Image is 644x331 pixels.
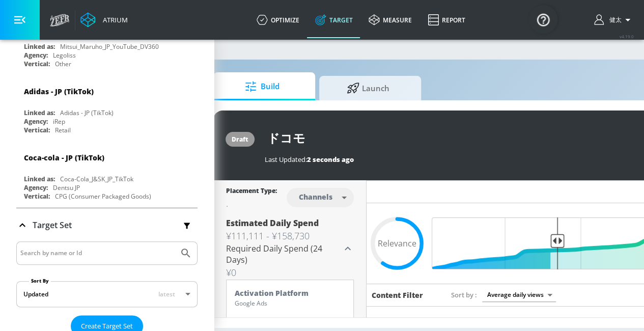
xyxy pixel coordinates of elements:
div: Other [55,60,71,68]
div: Updated [23,290,48,298]
div: Linked as: [24,42,55,51]
div: Estimated Daily Spend¥111,111 - ¥158,730Required Daily Spend (24 Days)¥0 [226,217,354,280]
a: optimize [248,2,307,38]
strong: Gender [309,317,335,326]
div: Vertical: [24,60,50,68]
span: login as: kenta.kurishima@mbk-digital.co.jp [605,16,622,24]
p: Google Ads [235,298,267,309]
div: Coca-cola - JP (TikTok)Linked as:Coca-Cola_J&SK_JP_TikTokAgency:Dentsu JPVertical:CPG (Consumer P... [16,145,198,203]
div: Mitsui_Maruho_JP_YouTube_DV360 [60,42,159,51]
div: Dentsu JP [53,183,80,192]
div: Coca-Cola_J&SK_JP_TikTok [60,175,133,183]
span: Launch [329,76,407,100]
div: Linked as: [24,175,55,183]
div: Channels [294,192,338,201]
div: Vertical: [24,126,50,134]
span: Required Daily Spend (24 Days) [226,243,322,265]
div: draft [232,135,248,144]
a: Target [307,2,360,38]
div: Vertical: [24,192,50,201]
input: Search by name or Id [20,246,175,260]
strong: Age [235,317,248,326]
div: Adidas - JP (TikTok) [60,108,114,117]
div: iRep [53,117,65,126]
div: Agency: [24,51,48,60]
div: Legoliss [53,51,76,60]
div: Agency: [24,117,48,126]
div: Linked as: [24,108,55,117]
a: measure [360,2,419,38]
span: latest [158,290,175,298]
div: Coca-cola - JP (TikTok) [24,153,104,162]
div: Linked as:Mitsui_Maruho_JP_YouTube_DV360Agency:LegolissVertical:Other [16,13,198,71]
div: Adidas - JP (TikTok)Linked as:Adidas - JP (TikTok)Agency:iRepVertical:Retail [16,79,198,137]
button: Open Resource Center [529,5,557,34]
span: Relevance [378,239,416,247]
h4: ¥0 [226,265,342,280]
div: Agency: [24,183,48,192]
div: Target Set [16,208,198,242]
span: v 4.19.0 [620,34,634,39]
strong: Activation Platform [235,288,309,298]
div: Atrium [99,15,128,24]
div: CPG (Consumer Packaged Goods) [55,192,151,201]
div: Adidas - JP (TikTok) [24,87,94,96]
div: Average daily views [482,288,556,301]
p: Target Set [33,219,72,231]
span: Build [223,74,301,99]
h3: ¥111,111 - ¥158,730 [226,229,342,243]
div: Placement Type: [226,186,277,197]
span: 2 seconds ago [307,155,354,164]
span: Sort by [451,290,477,299]
span: Estimated Daily Spend [226,217,319,229]
h6: Content Filter [372,290,423,300]
strong: Devices [271,317,300,326]
button: 健太 [594,14,634,26]
label: Sort By [29,278,51,284]
a: Report [419,2,473,38]
div: Retail [55,126,71,134]
a: Atrium [80,12,128,27]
